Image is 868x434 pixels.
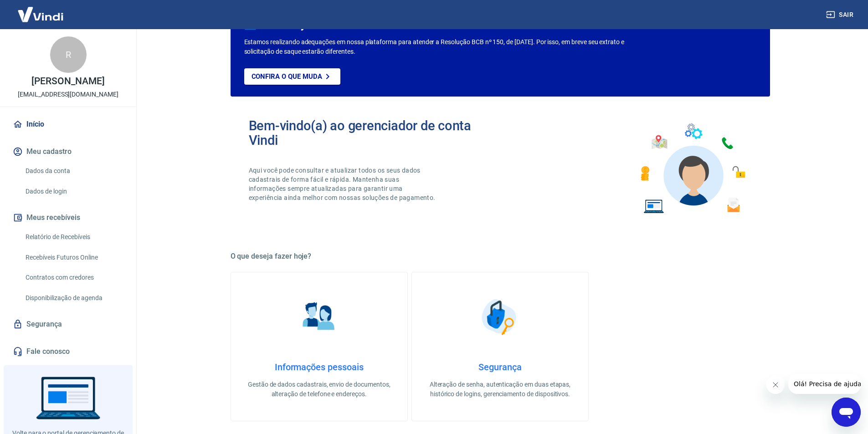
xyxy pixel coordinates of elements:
[246,380,393,399] p: Gestão de dados cadastrais, envio de documentos, alteração de telefone e endereços.
[296,294,342,340] img: Informações pessoais
[50,36,87,73] div: R
[11,114,125,134] a: Início
[22,162,125,180] a: Dados da conta
[22,182,125,201] a: Dados de login
[249,118,500,148] h2: Bem-vindo(a) ao gerenciador de conta Vindi
[411,272,589,421] a: SegurançaSegurançaAlteração de senha, autenticação em duas etapas, histórico de logins, gerenciam...
[832,398,861,427] iframe: Botão para abrir a janela de mensagens
[11,0,70,28] img: Vindi
[246,362,393,373] h4: Informações pessoais
[11,342,125,362] a: Fale conosco
[22,268,125,287] a: Contratos com credores
[244,37,654,56] p: Estamos realizando adequações em nossa plataforma para atender a Resolução BCB nº 150, de [DATE]....
[231,272,408,421] a: Informações pessoaisInformações pessoaisGestão de dados cadastrais, envio de documentos, alteraçã...
[11,314,125,334] a: Segurança
[426,362,574,373] h4: Segurança
[477,294,523,340] img: Segurança
[824,6,857,23] button: Sair
[788,374,861,394] iframe: Mensagem da empresa
[11,142,125,162] button: Meu cadastro
[5,6,77,14] span: Olá! Precisa de ajuda?
[22,228,125,246] a: Relatório de Recebíveis
[22,289,125,307] a: Disponibilização de agenda
[252,72,322,81] p: Confira o que muda
[249,166,437,202] p: Aqui você pode consultar e atualizar todos os seus dados cadastrais de forma fácil e rápida. Mant...
[22,248,125,267] a: Recebíveis Futuros Online
[11,208,125,228] button: Meus recebíveis
[766,376,785,394] iframe: Fechar mensagem
[632,118,752,219] img: Imagem de um avatar masculino com diversos icones exemplificando as funcionalidades do gerenciado...
[244,68,340,85] a: Confira o que muda
[231,252,770,261] h5: O que deseja fazer hoje?
[18,90,118,99] p: [EMAIL_ADDRESS][DOMAIN_NAME]
[31,77,104,86] p: [PERSON_NAME]
[426,380,574,399] p: Alteração de senha, autenticação em duas etapas, histórico de logins, gerenciamento de dispositivos.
